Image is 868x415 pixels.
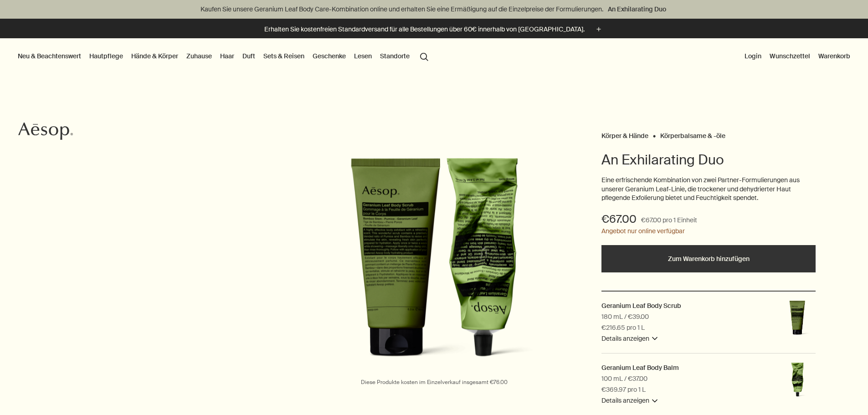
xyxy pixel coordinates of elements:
[601,226,816,236] p: Angebot nur online verfügbar
[660,132,725,136] a: Körperbalsame & -öle
[601,151,816,169] h1: An Exhilarating Duo
[601,212,637,226] span: €67.00
[601,302,681,310] h2: Geranium Leaf Body Scrub 180 mL / €39.00/ €216.65 pro 1 L
[641,215,697,226] span: €67.00 pro 1 Einheit
[601,312,649,323] div: 180 mL / €39.00
[378,50,411,62] button: Standorte
[601,176,816,203] p: Eine erfrischende Kombination von zwei Partner-Formulierungen aus unserer Geranium Leaf-Linie, di...
[334,148,534,375] img: Geranium Leaf Body Scrub and Geranium Leaf Body Balm
[416,47,432,65] button: Menüpunkt "Suche" öffnen
[601,245,816,272] button: Zum Warenkorb hinzufügen - €67.00
[264,25,585,34] p: Erhalten Sie kostenfreien Standardversand für alle Bestellungen über 60€ innerhalb von [GEOGRAPHI...
[241,50,257,62] a: Duft
[16,120,75,145] a: Aesop
[87,50,125,62] a: Hautpflege
[289,378,579,387] p: Diese Produkte kosten im Einzelverkauf insgesamt €76.00
[601,364,679,372] h2: Geranium Leaf Body Balm 100 mL / €37.00/ €369.97 pro 1 L
[218,50,236,62] a: Haar
[601,395,657,406] button: Details anzeigen
[352,50,374,62] a: Lesen
[601,363,679,374] a: Geranium Leaf Body Balm 100 mL / €37.00/ €369.97 pro 1 L
[601,333,657,344] button: Details anzeigen
[743,50,763,62] button: Login
[817,50,852,62] button: Warenkorb
[16,50,83,62] button: Neu & Beachtenswert
[779,301,816,337] img: Geranium Leaf Body Scrub in green tube
[185,50,214,62] a: Zuhause
[311,50,348,62] a: Geschenke
[9,5,859,14] p: Kaufen Sie unsere Geranium Leaf Body Care-Kombination online und erhalten Sie eine Ermäßigung auf...
[601,384,646,395] span: €369.97 pro 1 L
[264,24,604,35] button: Erhalten Sie kostenfreien Standardversand für alle Bestellungen über 60€ innerhalb von [GEOGRAPHI...
[601,132,648,136] a: Körper & Hände
[18,122,73,140] svg: Aesop
[606,4,668,14] a: An Exhilarating Duo
[601,323,645,333] span: €216.65 pro 1 L
[129,50,180,62] a: Hände & Körper
[768,50,812,62] a: Wunschzettel
[262,50,306,62] a: Sets & Reisen
[601,374,647,384] div: 100 mL / €37.00
[16,38,432,75] nav: primary
[601,301,681,312] a: Geranium Leaf Body Scrub 180 mL / €39.00/ €216.65 pro 1 L
[779,363,816,399] img: Geranium Leaf Body Balm 100 mL in green aluminium tube
[743,38,852,75] nav: supplementary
